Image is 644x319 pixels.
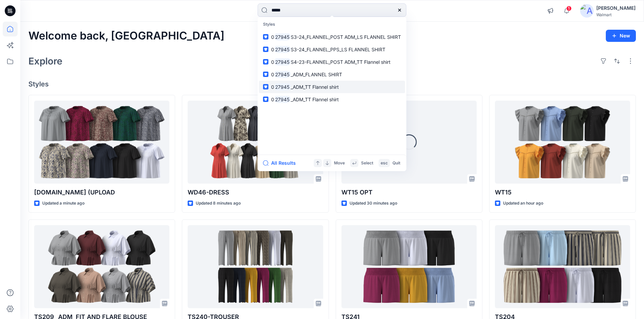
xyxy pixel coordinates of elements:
[495,101,630,184] a: WT15
[596,12,636,17] div: Walmart
[274,83,291,91] mark: 27945
[28,80,636,88] h4: Styles
[188,188,323,197] p: WD46-DRESS
[259,56,405,68] a: 027945S4-23-FLANNEL_POST ADM_TT Flannel shirt
[274,33,291,41] mark: 27945
[361,160,373,167] p: Select
[271,72,274,77] span: 0
[34,225,169,309] a: TS209_ ADM_FIT AND FLARE BLOUSE
[263,159,300,167] button: All Results
[291,59,390,65] span: S4-23-FLANNEL_POST ADM_TT Flannel shirt
[28,56,63,67] h2: Explore
[28,30,224,42] h2: Welcome back, [GEOGRAPHIC_DATA]
[566,6,572,11] span: 1
[274,58,291,66] mark: 27945
[259,31,405,43] a: 027945S3-24_FLANNEL_POST ADM_LS FLANNEL SHIRT
[259,81,405,93] a: 027945_ADM_TT Flannel shirt
[606,30,636,42] button: New
[259,18,405,31] p: Styles
[271,47,274,52] span: 0
[381,160,388,167] p: esc
[274,46,291,53] mark: 27945
[341,225,477,309] a: TS241
[291,97,339,102] span: _ADM_TT Flannel shirt
[341,188,477,197] p: WT15 OPT
[271,97,274,102] span: 0
[196,200,241,207] p: Updated 8 minutes ago
[274,71,291,78] mark: 27945
[271,34,274,40] span: 0
[291,34,401,40] span: S3-24_FLANNEL_POST ADM_LS FLANNEL SHIRT
[291,72,342,77] span: _ADM_FLANNEL SHIRT
[271,59,274,65] span: 0
[188,101,323,184] a: WD46-DRESS
[334,160,345,167] p: Move
[596,4,636,12] div: [PERSON_NAME]
[392,160,400,167] p: Quit
[291,84,339,90] span: _ADM_TT Flannel shirt
[350,200,397,207] p: Updated 30 minutes ago
[503,200,543,207] p: Updated an hour ago
[34,188,169,197] p: [DOMAIN_NAME] (UPLOAD
[271,84,274,90] span: 0
[495,188,630,197] p: WT15
[34,101,169,184] a: TS245-SZ-1X-29-07-2025.bw (UPLOAD
[188,225,323,309] a: TS240-TROUSER
[259,93,405,106] a: 027945_ADM_TT Flannel shirt
[495,225,630,309] a: TS204
[259,68,405,81] a: 027945_ADM_FLANNEL SHIRT
[274,96,291,103] mark: 27945
[580,4,594,18] img: avatar
[291,47,385,52] span: S3-24_FLANNEL_PPS_LS FLANNEL SHIRT
[259,43,405,56] a: 027945S3-24_FLANNEL_PPS_LS FLANNEL SHIRT
[42,200,85,207] p: Updated a minute ago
